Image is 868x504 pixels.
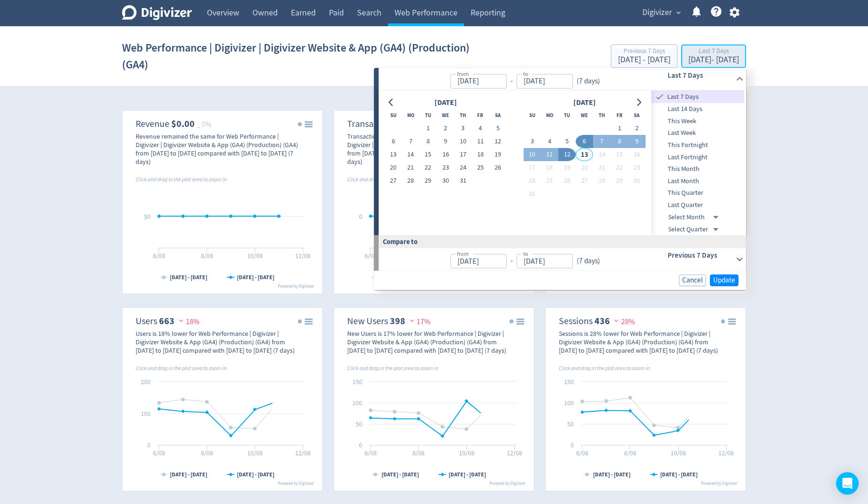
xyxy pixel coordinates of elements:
button: 10 [524,148,541,161]
div: This Fortnight [651,139,744,151]
button: 7 [593,135,610,148]
text: 8/08 [201,449,213,457]
button: 7 [402,135,419,148]
i: Click and drag in the plot area to zoom in [347,364,438,372]
button: 23 [437,161,454,174]
button: 26 [489,161,507,174]
text: [DATE] - [DATE] [449,471,486,478]
div: Open Intercom Messenger [836,472,859,495]
button: 21 [593,161,610,174]
text: 6/08 [365,252,377,260]
text: 12/08 [718,449,734,457]
div: Last Quarter [651,199,744,211]
button: 15 [419,148,437,161]
button: 26 [558,174,576,187]
div: [DATE] - [DATE] [688,56,739,64]
div: New Users is 17% lower for Web Performance | Digivizer | Digivizer Website & App (GA4) (Productio... [347,329,510,355]
img: negative-performance.svg [407,317,417,324]
svg: Sessions 436 28% [549,311,742,487]
button: 22 [419,161,437,174]
text: 200 [141,378,151,386]
svg: Transactions 0 _ 0% [338,114,530,290]
text: 150 [352,378,362,386]
th: Sunday [385,109,402,122]
text: 0 [359,441,362,449]
button: 11 [541,148,558,161]
text: $0 [144,212,151,221]
button: 3 [524,135,541,148]
button: 29 [419,174,437,187]
span: _ 0% [197,120,212,129]
text: [DATE] - [DATE] [237,471,274,478]
th: Sunday [524,109,541,122]
button: 18 [472,148,489,161]
button: 4 [541,135,558,148]
div: ( 7 days ) [573,76,604,87]
text: 6/08 [576,449,588,457]
dt: Revenue [136,118,169,130]
button: 13 [576,148,593,161]
button: 11 [472,135,489,148]
button: 27 [576,174,593,187]
svg: New Users 398 17% [338,311,530,487]
button: 12 [489,135,507,148]
div: ( 7 days ) [573,256,600,267]
button: 3 [454,122,472,135]
text: [DATE] - [DATE] [381,471,419,478]
svg: Users 663 18% [126,311,319,487]
label: from [457,70,469,78]
text: 50 [567,420,574,428]
div: This Quarter [651,187,744,199]
text: 6/08 [365,449,377,457]
button: 21 [402,161,419,174]
button: 16 [628,148,646,161]
text: 8/08 [412,449,425,457]
button: 28 [402,174,419,187]
span: 28% [612,317,635,326]
button: Digivizer [639,5,683,20]
button: 5 [558,135,576,148]
text: [DATE] - [DATE] [660,471,698,478]
span: Digivizer [642,5,672,20]
span: Last Week [651,128,744,138]
button: 8 [419,135,437,148]
div: This Month [651,163,744,175]
button: 19 [558,161,576,174]
button: 10 [454,135,472,148]
button: 4 [472,122,489,135]
button: 2 [628,122,646,135]
button: 20 [576,161,593,174]
strong: 436 [594,315,610,327]
div: Select Month [668,211,722,223]
img: negative-performance.svg [612,317,621,324]
th: Thursday [593,109,610,122]
div: - [507,76,517,87]
span: 18% [176,317,199,326]
th: Tuesday [419,109,437,122]
text: [DATE] - [DATE] [237,274,274,281]
button: 30 [437,174,454,187]
i: Click and drag in the plot area to zoom in [136,176,227,183]
th: Thursday [454,109,472,122]
th: Wednesday [437,109,454,122]
text: 150 [564,378,574,386]
text: 10/08 [247,449,263,457]
button: 25 [472,161,489,174]
text: 0 [571,441,574,449]
text: 12/08 [295,449,311,457]
button: 18 [541,161,558,174]
div: [DATE] [571,96,599,109]
text: [DATE] - [DATE] [170,274,207,281]
text: 10/08 [459,449,474,457]
button: 9 [437,135,454,148]
div: Last 7 Days [651,90,744,103]
strong: 398 [390,315,405,327]
h1: Web Performance | Digivizer | Digivizer Website & App (GA4) (Production) (GA4) [122,33,497,80]
label: to [523,70,528,78]
span: expand_more [674,8,683,17]
text: 100 [141,409,151,418]
text: 12/08 [295,252,311,260]
span: This Month [651,164,744,174]
text: [DATE] - [DATE] [593,471,631,478]
th: Tuesday [558,109,576,122]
